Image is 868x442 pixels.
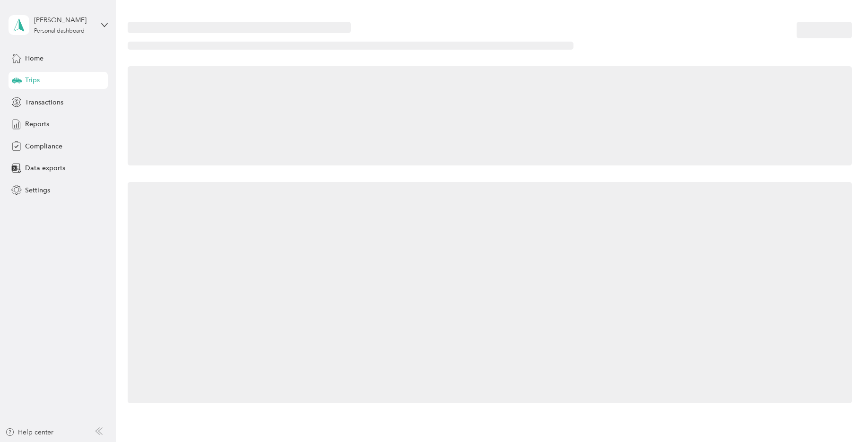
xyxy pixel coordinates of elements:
[34,15,93,25] div: [PERSON_NAME]
[25,185,50,195] span: Settings
[25,53,43,63] span: Home
[25,141,62,151] span: Compliance
[25,119,49,129] span: Reports
[25,75,40,85] span: Trips
[25,97,63,107] span: Transactions
[815,389,868,442] iframe: Everlance-gr Chat Button Frame
[5,427,53,437] button: Help center
[25,163,65,173] span: Data exports
[34,28,85,34] div: Personal dashboard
